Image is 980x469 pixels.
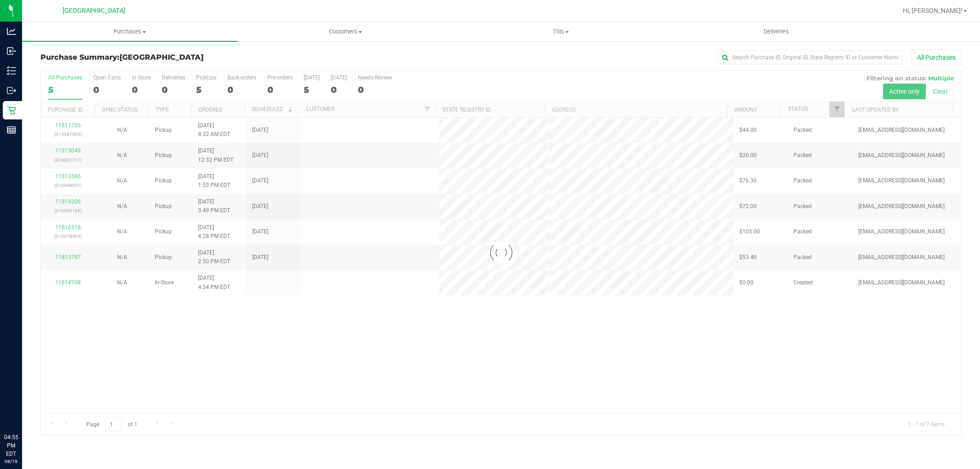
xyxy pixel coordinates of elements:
[119,53,204,62] span: [GEOGRAPHIC_DATA]
[751,28,801,36] span: Deliveries
[668,22,884,41] a: Deliveries
[40,53,347,62] h3: Purchase Summary:
[7,125,16,135] inline-svg: Reports
[7,46,16,56] inline-svg: Inbound
[911,50,962,65] button: All Purchases
[7,27,16,36] inline-svg: Analytics
[4,433,18,458] p: 04:55 PM EDT
[453,22,668,41] a: Tills
[9,396,37,423] iframe: Resource center
[238,22,453,41] a: Customers
[62,7,125,15] span: [GEOGRAPHIC_DATA]
[238,28,453,36] span: Customers
[22,22,238,41] a: Purchases
[22,28,238,36] span: Purchases
[7,66,16,75] inline-svg: Inventory
[453,28,668,36] span: Tills
[7,86,16,95] inline-svg: Outbound
[4,458,18,465] p: 08/19
[903,7,963,14] span: Hi, [PERSON_NAME]!
[7,106,16,115] inline-svg: Retail
[718,51,902,64] input: Search Purchase ID, Original ID, State Registry ID or Customer Name...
